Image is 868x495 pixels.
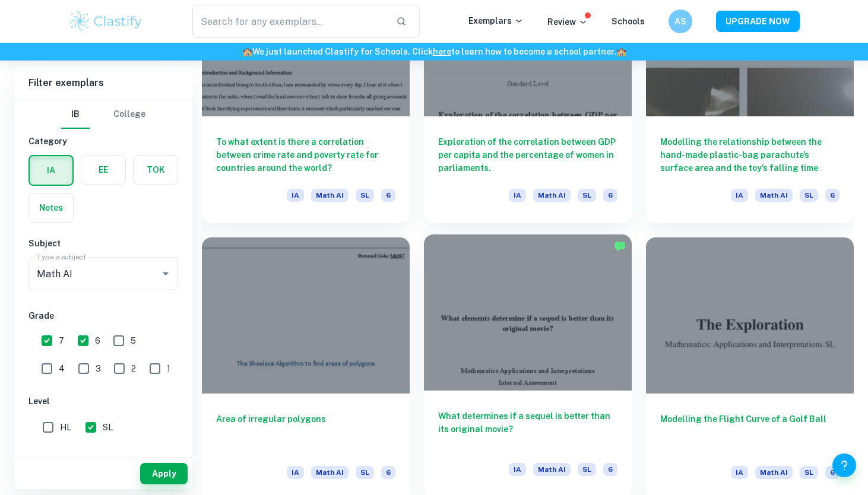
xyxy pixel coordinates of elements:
button: EE [81,156,125,184]
h6: Level [28,395,178,408]
span: 6 [95,334,100,347]
span: 🏫 [242,47,252,56]
span: 6 [825,189,840,202]
button: Apply [140,463,188,484]
img: Marked [614,240,626,252]
span: IA [287,189,304,202]
h6: Modelling the relationship between the hand-made plastic-bag parachute’s surface area and the toy... [660,135,840,174]
span: 4 [59,362,65,375]
button: Help and Feedback [832,453,856,477]
h6: Exploration of the correlation between GDP per capita and the percentage of women in parliaments. [438,135,617,174]
h6: Subject [28,237,178,250]
div: Filter type choice [61,100,145,129]
p: Exemplars [468,14,524,27]
span: SL [800,189,818,202]
button: IB [61,100,90,129]
input: Search for any exemplars... [192,5,387,38]
span: Math AI [533,463,571,476]
button: College [113,100,145,129]
span: 6 [603,189,617,202]
button: TOK [134,156,178,184]
span: 6 [825,466,840,479]
span: 3 [96,362,101,375]
span: 6 [381,189,395,202]
span: SL [356,189,374,202]
h6: What determines if a sequel is better than its original movie? [438,410,617,449]
p: Review [547,15,588,28]
a: here [433,47,451,56]
span: 1 [167,362,170,375]
img: Clastify logo [68,9,144,33]
h6: Filter exemplars [14,66,192,100]
span: IA [509,463,526,476]
span: 6 [381,466,395,479]
span: 2 [131,362,136,375]
h6: To what extent is there a correlation between crime rate and poverty rate for countries around th... [216,135,395,174]
h6: AS [674,15,688,28]
span: SL [800,466,818,479]
span: 6 [603,463,617,476]
span: 5 [131,334,136,347]
span: IA [509,189,526,202]
button: Open [157,265,174,282]
span: SL [578,463,596,476]
h6: Category [28,135,178,148]
span: IA [731,466,748,479]
h6: We just launched Clastify for Schools. Click to learn how to become a school partner. [2,45,866,58]
h6: Area of irregular polygons [216,412,395,452]
h6: Grade [28,309,178,322]
span: Math AI [311,466,349,479]
span: Math AI [533,189,571,202]
span: IA [287,466,304,479]
span: 🏫 [616,47,626,56]
span: SL [578,189,596,202]
button: AS [669,9,692,33]
span: HL [60,421,71,434]
button: Notes [29,193,73,222]
button: IA [30,156,72,185]
label: Type a subject [37,252,86,262]
span: SL [356,466,374,479]
span: Math AI [311,189,349,202]
h6: Modelling the Flight Curve of a Golf Ball [660,412,840,452]
span: 7 [59,334,64,347]
span: IA [731,189,748,202]
a: Schools [612,17,645,26]
span: Math AI [755,466,793,479]
span: SL [103,421,113,434]
button: UPGRADE NOW [716,11,800,32]
span: Math AI [755,189,793,202]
